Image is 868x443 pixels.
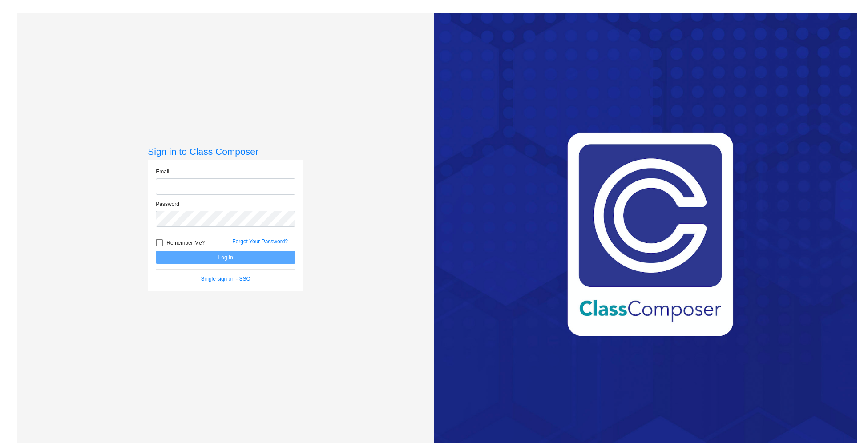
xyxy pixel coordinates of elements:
a: Single sign on - SSO [201,276,250,282]
h3: Sign in to Class Composer [148,146,303,157]
label: Password [156,200,179,208]
a: Forgot Your Password? [232,238,288,245]
button: Log In [156,251,295,264]
label: Email [156,168,169,176]
span: Remember Me? [166,238,205,248]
